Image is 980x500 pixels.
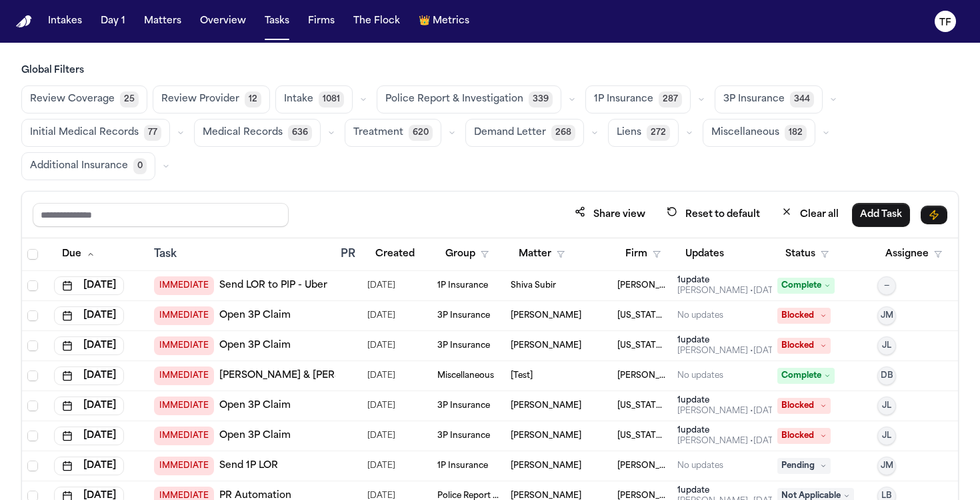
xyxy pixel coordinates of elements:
button: Intakes [43,9,87,33]
span: Demand Letter [474,126,546,140]
button: crownMetrics [413,9,475,33]
a: Home [16,15,32,28]
span: 3P Insurance [723,93,785,106]
button: Clear all [773,202,847,227]
span: Review Coverage [30,93,115,106]
span: 636 [288,125,312,141]
span: 1081 [319,91,344,107]
h3: Global Filters [21,64,959,77]
button: Overview [195,9,251,33]
button: Matters [139,9,187,33]
span: Medical Records [203,126,283,140]
button: Day 1 [95,9,131,33]
span: Liens [617,126,641,140]
span: 1P Insurance [594,93,653,106]
span: 77 [144,125,161,141]
span: Police Report & Investigation [385,93,523,106]
button: Share view [567,202,653,227]
span: 0 [133,158,147,174]
span: Review Provider [161,93,239,106]
span: 25 [120,91,139,107]
button: Tasks [259,9,295,33]
button: Liens272 [608,119,679,147]
button: 3P Insurance344 [715,85,823,113]
span: 272 [647,125,670,141]
span: Additional Insurance [30,160,128,173]
span: Miscellaneous [711,126,779,140]
button: Firms [303,9,340,33]
button: Initial Medical Records77 [21,119,170,147]
span: 287 [659,91,682,107]
button: Additional Insurance0 [21,152,155,180]
button: Review Provider12 [153,85,270,113]
span: Initial Medical Records [30,126,139,140]
button: Medical Records636 [194,119,321,147]
span: 268 [551,125,575,141]
button: Reset to default [659,202,768,227]
span: 12 [245,91,261,107]
span: 344 [790,91,814,107]
button: Demand Letter268 [465,119,584,147]
button: Miscellaneous182 [703,119,815,147]
button: 1P Insurance287 [585,85,691,113]
span: Intake [284,93,313,106]
span: 339 [529,91,553,107]
span: Treatment [353,126,403,140]
button: Immediate Task [921,206,947,224]
img: Finch Logo [16,15,32,28]
button: Add Task [852,203,910,227]
button: Review Coverage25 [21,85,147,113]
button: Police Report & Investigation339 [377,85,561,113]
button: Intake1081 [275,85,353,113]
button: Treatment620 [345,119,441,147]
span: 620 [409,125,433,141]
button: The Flock [348,9,405,33]
span: 182 [785,125,807,141]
